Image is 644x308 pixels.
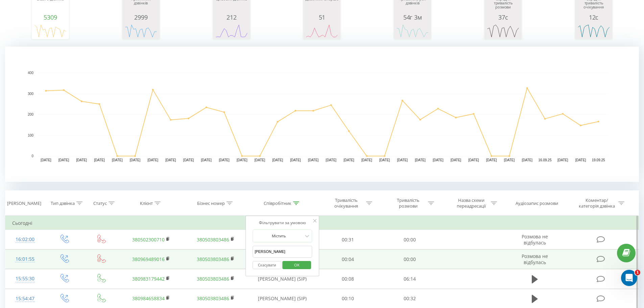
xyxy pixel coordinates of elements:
[396,21,429,41] svg: A chart.
[522,253,548,265] span: Розмова не відбулась
[557,158,568,162] text: [DATE]
[253,246,312,258] input: Введіть значення
[130,158,141,162] text: [DATE]
[575,158,586,162] text: [DATE]
[197,276,229,282] a: 380503803486
[451,158,461,162] text: [DATE]
[93,200,107,206] div: Статус
[486,14,520,21] div: 37с
[197,256,229,262] a: 380503803486
[219,158,230,162] text: [DATE]
[28,134,33,137] text: 100
[290,158,301,162] text: [DATE]
[317,230,379,250] td: 00:31
[390,197,426,209] div: Тривалість розмови
[317,250,379,269] td: 00:04
[305,21,339,41] svg: A chart.
[33,21,67,41] svg: A chart.
[28,92,33,96] text: 300
[264,200,291,206] div: Співробітник
[343,158,354,162] text: [DATE]
[215,21,248,41] svg: A chart.
[486,21,520,41] svg: A chart.
[132,295,165,302] a: 380984658834
[140,200,153,206] div: Клієнт
[41,158,51,162] text: [DATE]
[165,158,176,162] text: [DATE]
[124,21,158,41] svg: A chart.
[486,158,497,162] text: [DATE]
[317,269,379,289] td: 00:08
[468,158,479,162] text: [DATE]
[635,270,640,275] span: 1
[272,158,283,162] text: [DATE]
[522,233,548,246] span: Розмова не відбулась
[5,216,639,230] td: Сьогодні
[592,158,605,162] text: 19.09.25
[577,197,617,209] div: Коментар/категорія дзвінка
[305,14,339,21] div: 51
[415,158,426,162] text: [DATE]
[197,236,229,243] a: 380503803486
[147,158,158,162] text: [DATE]
[621,270,637,286] iframe: Intercom live chat
[379,230,441,250] td: 00:00
[12,233,38,246] div: 16:02:00
[522,158,533,162] text: [DATE]
[379,269,441,289] td: 06:14
[12,253,38,266] div: 16:01:55
[379,250,441,269] td: 00:00
[328,197,364,209] div: Тривалість очікування
[361,158,372,162] text: [DATE]
[132,256,165,262] a: 380969489016
[197,200,225,206] div: Бізнес номер
[504,158,515,162] text: [DATE]
[248,269,317,289] td: [PERSON_NAME] (SIP)
[237,158,247,162] text: [DATE]
[28,113,33,116] text: 200
[7,200,41,206] div: [PERSON_NAME]
[5,47,639,182] svg: A chart.
[516,200,558,206] div: Аудіозапис розмови
[112,158,123,162] text: [DATE]
[282,261,311,269] button: OK
[76,158,87,162] text: [DATE]
[577,21,611,41] svg: A chart.
[326,158,337,162] text: [DATE]
[12,272,38,285] div: 15:55:30
[379,158,390,162] text: [DATE]
[33,14,67,21] div: 5309
[201,158,212,162] text: [DATE]
[253,261,281,269] button: Скасувати
[31,154,33,158] text: 0
[51,200,75,206] div: Тип дзвінка
[132,276,165,282] a: 380983179442
[453,197,489,209] div: Назва схеми переадресації
[308,158,319,162] text: [DATE]
[539,158,552,162] text: 16.09.25
[132,236,165,243] a: 380502300710
[183,158,194,162] text: [DATE]
[28,71,33,75] text: 400
[253,219,312,226] div: Фільтрувати за умовою
[94,158,105,162] text: [DATE]
[124,14,158,21] div: 2999
[577,14,611,21] div: 12с
[287,260,306,270] span: OK
[433,158,444,162] text: [DATE]
[255,158,265,162] text: [DATE]
[12,292,38,305] div: 15:54:47
[197,295,229,302] a: 380503803486
[397,158,408,162] text: [DATE]
[58,158,69,162] text: [DATE]
[215,14,248,21] div: 212
[396,14,429,21] div: 54г 3м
